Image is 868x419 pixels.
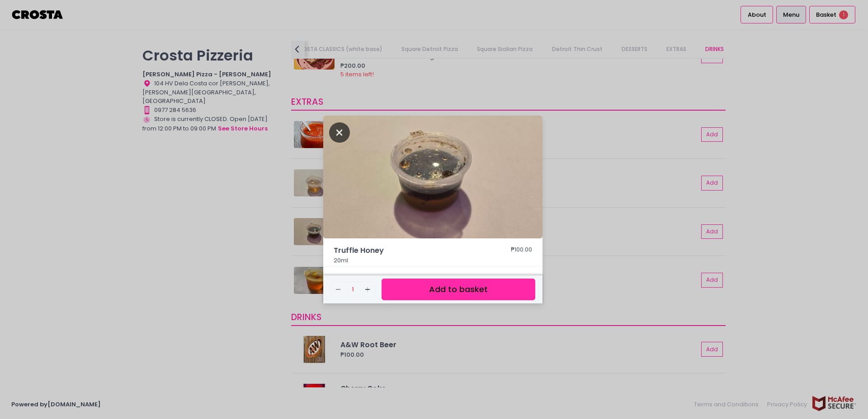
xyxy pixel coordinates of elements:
button: Add to basket [382,279,535,301]
p: 20ml [334,256,533,265]
span: Truffle Honey [334,245,483,256]
img: Truffle Honey [323,116,542,238]
div: ₱100.00 [511,245,532,256]
button: Close [329,127,350,136]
